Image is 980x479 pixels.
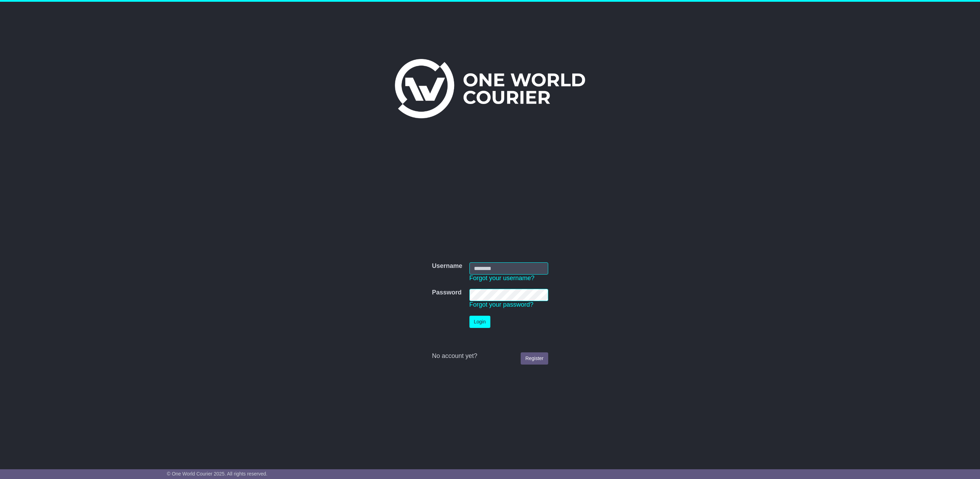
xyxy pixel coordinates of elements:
[469,316,490,328] button: Login
[432,289,461,297] label: Password
[432,262,462,270] label: Username
[469,275,535,282] a: Forgot your username?
[395,59,585,118] img: One World
[521,352,548,365] a: Register
[432,352,548,360] div: No account yet?
[167,471,268,477] span: © One World Courier 2025. All rights reserved.
[469,301,534,308] a: Forgot your password?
